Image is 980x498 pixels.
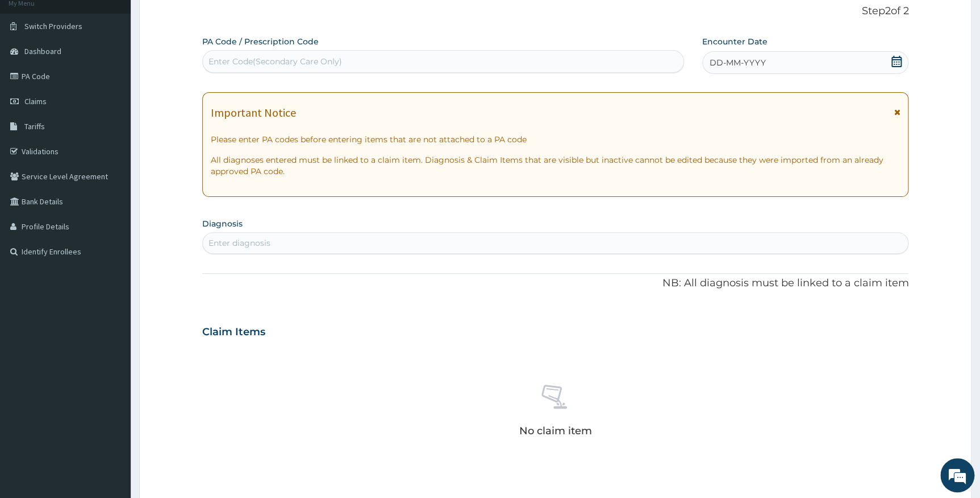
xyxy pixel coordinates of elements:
div: Enter diagnosis [208,237,270,249]
span: Dashboard [24,46,61,56]
p: All diagnoses entered must be linked to a claim item. Diagnosis & Claim Items that are visible bu... [211,154,900,177]
span: Switch Providers [24,21,82,31]
span: Tariffs [24,121,45,131]
span: Claims [24,96,47,106]
h1: Important Notice [211,106,296,119]
label: Diagnosis [202,218,243,229]
p: Please enter PA codes before entering items that are not attached to a PA code [211,134,900,145]
h3: Claim Items [202,326,265,339]
img: d_794563401_company_1708531726252_794563401 [21,57,46,85]
label: Encounter Date [702,36,768,47]
div: Minimize live chat window [186,6,214,33]
div: Chat with us now [59,64,191,79]
span: We're online! [66,143,157,258]
div: Enter Code(Secondary Care Only) [208,56,342,67]
label: PA Code / Prescription Code [202,36,319,47]
p: Step 2 of 2 [202,5,909,18]
p: No claim item [519,425,591,437]
p: NB: All diagnosis must be linked to a claim item [202,276,909,291]
textarea: Type your message and hit 'Enter' [6,311,216,351]
span: DD-MM-YYYY [710,57,766,68]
